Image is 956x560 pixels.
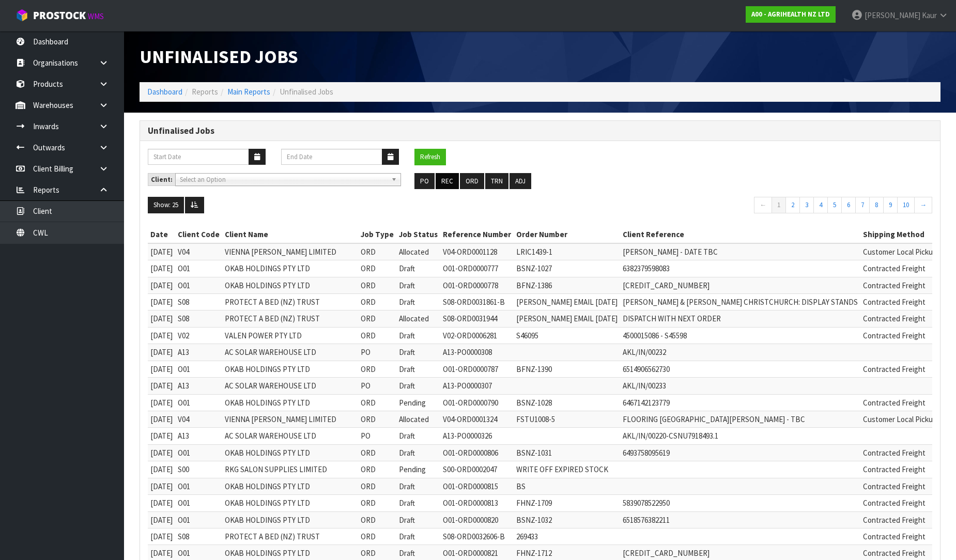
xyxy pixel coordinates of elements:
td: PO [358,344,396,361]
td: O01 [175,277,222,293]
span: Draft [399,532,415,541]
span: Allocated [399,247,429,257]
td: Customer Local Pickup [860,411,939,428]
td: O01 [175,511,222,528]
td: ORD [358,478,396,494]
td: [DATE] [148,378,175,394]
button: Refresh [414,149,446,165]
a: Main Reports [227,87,270,97]
a: 9 [883,197,898,213]
td: ORD [358,461,396,478]
td: V04 [175,243,222,260]
td: S08 [175,310,222,327]
td: OKAB HOLDINGS PTY LTD [222,260,358,277]
td: LRIC1439-1 [514,243,620,260]
td: BFNZ-1390 [514,361,620,377]
td: ORD [358,327,396,344]
td: VIENNA [PERSON_NAME] LIMITED [222,411,358,428]
td: O01-ORD0000815 [440,478,514,494]
span: Unfinalised Jobs [280,87,333,97]
a: → [914,197,932,213]
td: 6467142123779 [620,394,860,411]
span: Draft [399,263,415,273]
span: Draft [399,381,415,391]
th: Job Status [396,226,440,243]
td: ORD [358,260,396,277]
span: ProStock [33,9,86,22]
a: 10 [897,197,915,213]
td: A13 [175,378,222,394]
th: Client Name [222,226,358,243]
span: Reports [192,87,218,97]
span: Draft [399,281,415,290]
td: O01-ORD0000813 [440,495,514,511]
td: PO [358,428,396,444]
img: cube-alt.png [16,9,28,22]
td: AC SOLAR WAREHOUSE LTD [222,344,358,361]
td: ORD [358,511,396,528]
td: [DATE] [148,310,175,327]
td: FHNZ-1709 [514,495,620,511]
td: AC SOLAR WAREHOUSE LTD [222,428,358,444]
span: Draft [399,498,415,508]
td: A13-PO0000308 [440,344,514,361]
span: Draft [399,481,415,491]
td: A13 [175,344,222,361]
span: Draft [399,347,415,357]
td: AKL/IN/00232 [620,344,860,361]
td: A13 [175,428,222,444]
button: PO [414,173,435,190]
td: S46095 [514,327,620,344]
small: WMS [88,11,104,21]
td: A13-PO0000326 [440,428,514,444]
a: 8 [869,197,884,213]
a: Dashboard [147,87,182,97]
td: V04 [175,411,222,428]
td: AKL/IN/00233 [620,378,860,394]
h3: Unfinalised Jobs [148,126,932,136]
td: V04-ORD0001324 [440,411,514,428]
td: S08-ORD0032606-B [440,528,514,545]
td: ORD [358,243,396,260]
td: ORD [358,277,396,293]
td: Contracted Freight [860,310,939,327]
td: [DATE] [148,495,175,511]
td: BSNZ-1028 [514,394,620,411]
input: Start Date [148,149,249,165]
td: PROTECT A BED (NZ) TRUST [222,310,358,327]
a: 4 [813,197,828,213]
td: [PERSON_NAME] - DATE TBC [620,243,860,260]
td: [DATE] [148,294,175,310]
td: ORD [358,394,396,411]
nav: Page navigation [548,197,932,216]
span: Draft [399,331,415,340]
td: [DATE] [148,361,175,377]
th: Date [148,226,175,243]
th: Job Type [358,226,396,243]
span: Draft [399,297,415,307]
td: S08-ORD0031861-B [440,294,514,310]
td: Contracted Freight [860,394,939,411]
td: [DATE] [148,444,175,461]
a: 1 [772,197,786,213]
td: O01 [175,495,222,511]
span: Pending [399,464,426,474]
a: A00 - AGRIHEALTH NZ LTD [746,6,836,23]
td: [DATE] [148,411,175,428]
td: Contracted Freight [860,444,939,461]
td: BSNZ-1031 [514,444,620,461]
td: Contracted Freight [860,461,939,478]
td: [DATE] [148,428,175,444]
td: [DATE] [148,394,175,411]
td: [CREDIT_CARD_NUMBER] [620,277,860,293]
td: ORD [358,528,396,545]
td: Contracted Freight [860,327,939,344]
td: Contracted Freight [860,361,939,377]
td: [DATE] [148,260,175,277]
td: [DATE] [148,344,175,361]
th: Order Number [514,226,620,243]
span: Allocated [399,414,429,424]
td: AC SOLAR WAREHOUSE LTD [222,378,358,394]
span: Draft [399,364,415,374]
td: OKAB HOLDINGS PTY LTD [222,361,358,377]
